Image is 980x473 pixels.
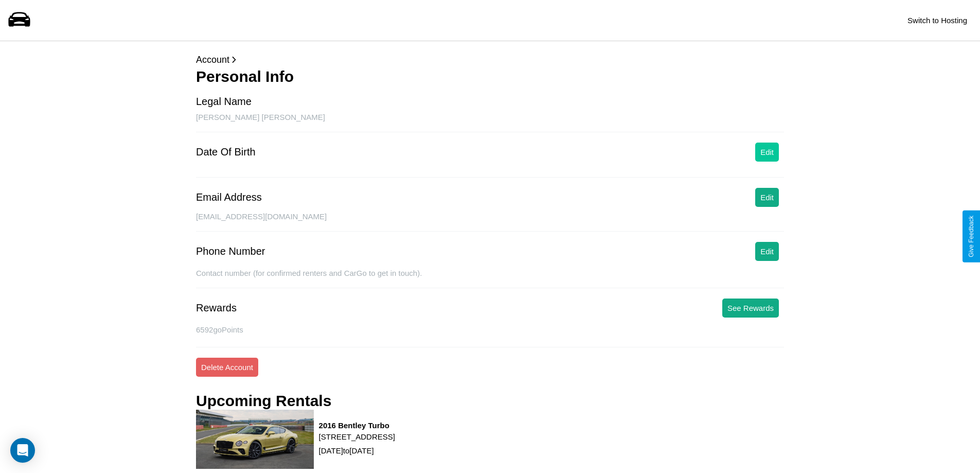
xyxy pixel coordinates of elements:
[755,242,779,261] button: Edit
[196,51,784,68] p: Account
[196,212,784,232] div: [EMAIL_ADDRESS][DOMAIN_NAME]
[10,438,35,463] div: Open Intercom Messenger
[902,11,972,30] button: Switch to Hosting
[968,216,975,257] div: Give Feedback
[319,444,395,458] p: [DATE] to [DATE]
[319,421,395,430] h3: 2016 Bentley Turbo
[196,146,256,158] div: Date Of Birth
[319,430,395,444] p: [STREET_ADDRESS]
[196,410,314,469] img: rental
[196,191,262,203] div: Email Address
[196,302,237,314] div: Rewards
[196,323,784,337] p: 6592 goPoints
[755,188,779,207] button: Edit
[722,299,779,318] button: See Rewards
[196,392,331,410] h3: Upcoming Rentals
[196,113,784,132] div: [PERSON_NAME] [PERSON_NAME]
[196,246,265,257] div: Phone Number
[755,143,779,162] button: Edit
[196,269,784,288] div: Contact number (for confirmed renters and CarGo to get in touch).
[196,96,252,108] div: Legal Name
[196,68,784,85] h3: Personal Info
[196,358,258,377] button: Delete Account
